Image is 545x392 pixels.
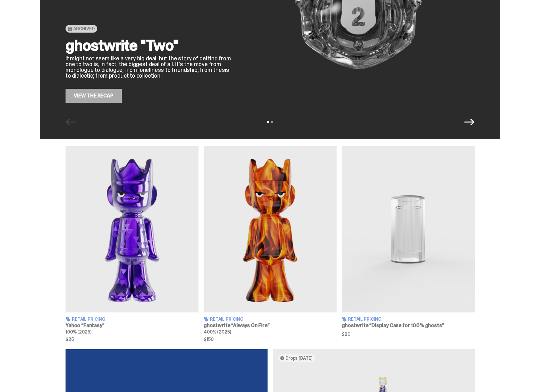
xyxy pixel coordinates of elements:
[66,146,199,342] a: Fantasy Retail Pricing
[464,117,475,127] button: Next
[66,337,199,342] span: $25
[342,323,475,328] h3: ghostwrite “Display Case for 100% ghosts”
[66,329,91,335] span: 100% (2025)
[267,121,269,123] button: View slide 1
[204,323,337,328] h3: ghostwrite “Always On Fire”
[66,146,199,312] img: Fantasy
[66,323,199,328] h3: Yahoo “Fantasy”
[204,146,337,312] img: Always On Fire
[271,121,273,123] button: View slide 2
[73,26,95,31] span: Archived
[210,317,244,321] span: Retail Pricing
[342,146,475,312] img: Display Case for 100% ghosts
[342,332,475,336] span: $20
[348,317,382,321] span: Retail Pricing
[204,146,337,342] a: Always On Fire Retail Pricing
[66,56,232,79] p: It might not seem like a very big deal, but the story of getting from one to two is, in fact, the...
[66,89,122,103] a: View the Recap
[66,38,232,53] h2: ghostwrite "Two"
[204,337,337,342] span: $150
[72,317,105,321] span: Retail Pricing
[204,329,231,335] span: 400% (2025)
[342,146,475,342] a: Display Case for 100% ghosts Retail Pricing
[285,356,313,361] span: Drops [DATE]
